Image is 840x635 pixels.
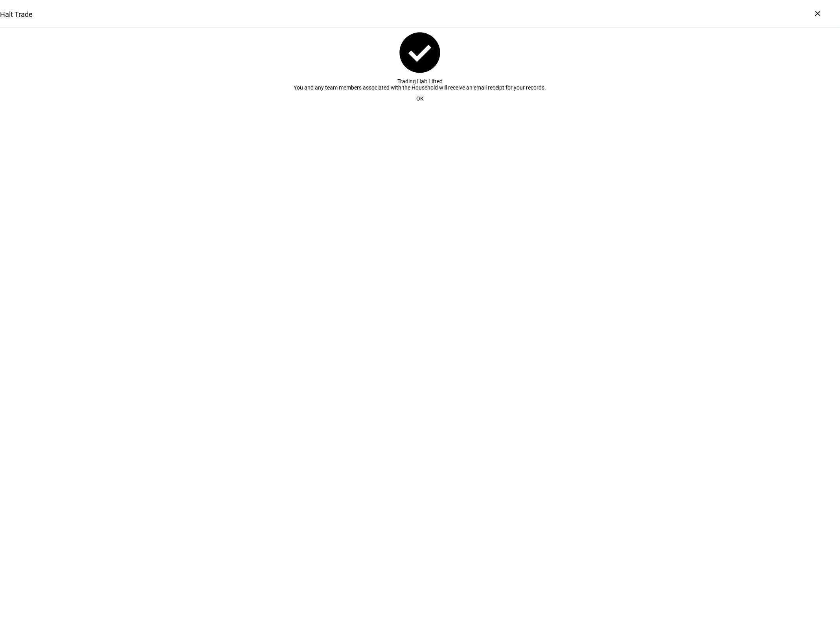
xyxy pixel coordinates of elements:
[812,7,824,20] div: ×
[396,28,445,77] mat-icon: check_circle
[294,84,546,91] div: You and any team members associated with the Household will receive an email receipt for your rec...
[407,91,433,106] button: OK
[294,78,546,84] div: Trading Halt Lifted
[416,91,424,106] span: OK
